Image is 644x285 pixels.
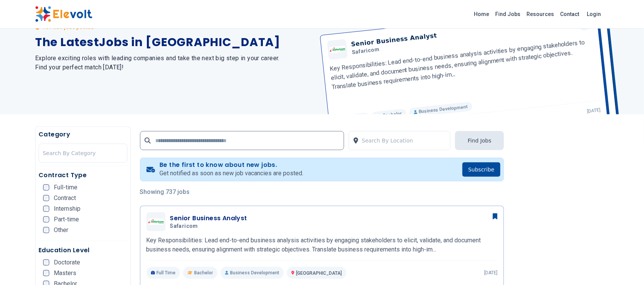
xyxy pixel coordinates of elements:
[170,214,247,223] h3: Senior Business Analyst
[583,6,606,22] a: Login
[524,8,557,20] a: Resources
[43,206,49,212] input: Internship
[557,8,583,20] a: Contact
[159,161,303,169] h4: Be the first to know about new jobs.
[43,216,49,223] input: Part-time
[147,267,180,279] p: Full Time
[39,130,127,139] h5: Category
[35,6,92,22] img: Elevolt
[54,259,80,266] span: Doctorate
[54,227,68,233] span: Other
[462,162,501,177] button: Subscribe
[455,131,504,150] button: Find Jobs
[147,236,498,254] p: Key Responsibilities: Lead end-to-end business analysis activities by engaging stakeholders to el...
[54,216,79,223] span: Part-time
[43,259,49,266] input: Doctorate
[54,195,76,201] span: Contract
[140,187,504,197] p: Showing 737 jobs
[43,227,49,233] input: Other
[43,184,49,191] input: Full-time
[39,171,127,180] h5: Contract Type
[148,219,164,225] img: Safaricom
[170,223,198,230] span: Safaricom
[54,184,77,191] span: Full-time
[35,35,313,49] h1: The Latest Jobs in [GEOGRAPHIC_DATA]
[471,8,493,20] a: Home
[43,195,49,201] input: Contract
[493,8,524,20] a: Find Jobs
[43,270,49,276] input: Masters
[159,169,303,178] p: Get notified as soon as new job vacancies are posted.
[35,54,313,72] h2: Explore exciting roles with leading companies and take the next big step in your career. Find you...
[39,246,127,255] h5: Education Level
[54,206,80,212] span: Internship
[194,270,213,276] span: Bachelor
[296,271,342,276] span: [GEOGRAPHIC_DATA]
[484,270,497,276] p: [DATE]
[147,212,498,279] a: SafaricomSenior Business AnalystSafaricomKey Responsibilities: Lead end-to-end business analysis ...
[54,270,76,276] span: Masters
[221,267,284,279] p: Business Development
